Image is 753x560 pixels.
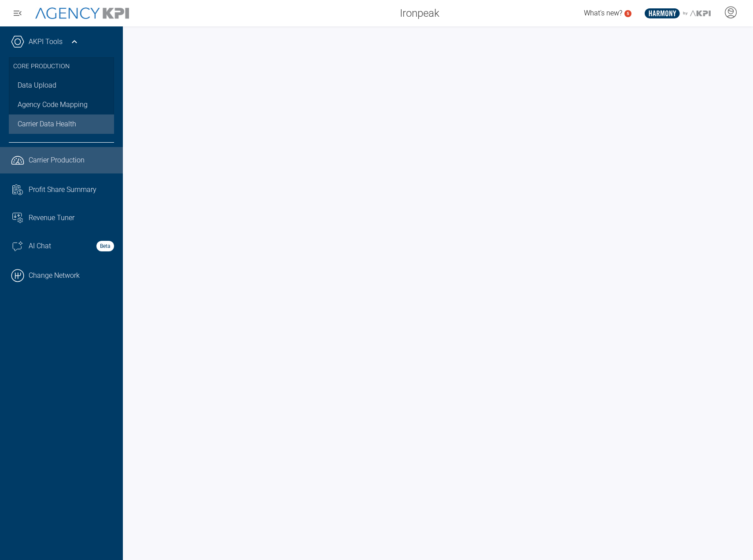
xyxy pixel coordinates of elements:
a: AKPI Tools [29,37,63,47]
span: Profit Share Summary [29,184,96,195]
a: 5 [624,10,631,17]
span: AI Chat [29,241,51,251]
span: Revenue Tuner [29,213,74,223]
span: Ironpeak [400,5,439,21]
text: 5 [627,11,629,16]
img: AgencyKPI [35,7,129,19]
a: Data Upload [9,76,114,95]
span: What's new? [584,9,622,17]
span: Carrier Production [29,155,85,166]
h3: Core Production [13,57,110,76]
a: Agency Code Mapping [9,95,114,114]
a: Carrier Data Health [9,114,114,134]
span: Carrier Data Health [18,119,76,129]
strong: Beta [96,241,114,251]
